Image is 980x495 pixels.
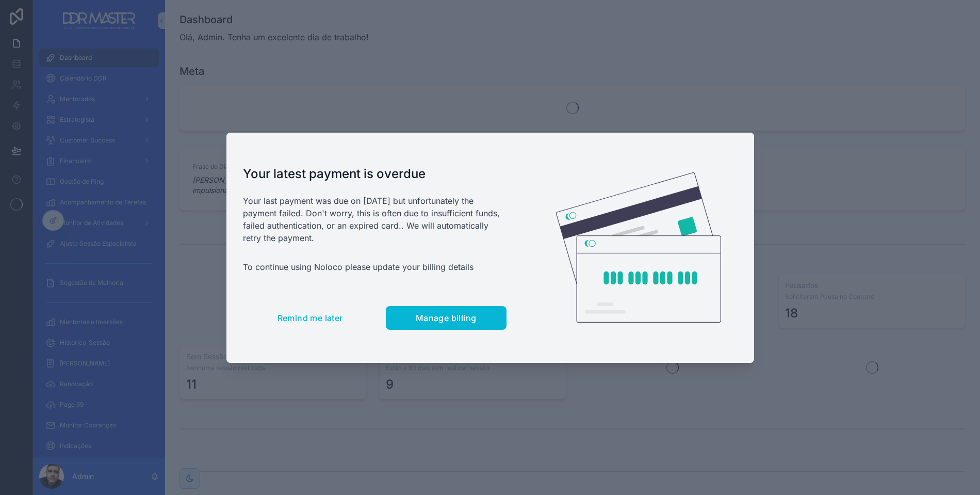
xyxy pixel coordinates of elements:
[243,261,507,273] p: To continue using Noloco please update your billing details
[416,313,477,323] span: Manage billing
[386,306,507,330] button: Manage billing
[556,172,721,323] img: Credit card illustration
[277,313,343,323] span: Remind me later
[243,166,507,182] h1: Your latest payment is overdue
[243,195,507,244] p: Your last payment was due on [DATE] but unfortunately the payment failed. Don't worry, this is of...
[243,306,378,330] button: Remind me later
